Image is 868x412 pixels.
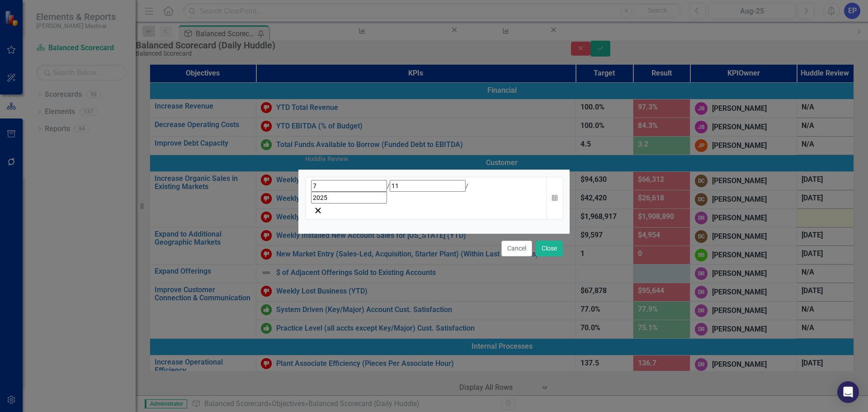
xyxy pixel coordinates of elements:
div: Huddle Review [305,156,348,162]
span: / [387,182,390,189]
button: Cancel [501,241,532,256]
button: Close [536,241,563,256]
div: Open Intercom Messenger [837,381,859,403]
span: / [466,182,468,189]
